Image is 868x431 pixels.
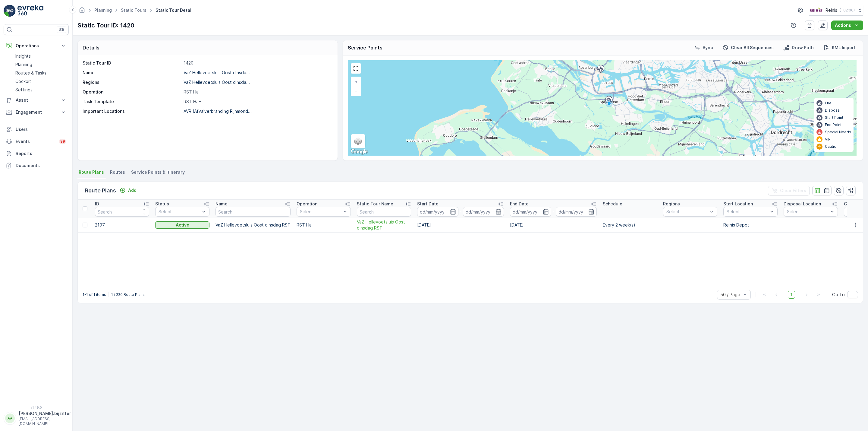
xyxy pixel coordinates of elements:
td: Every 2 week(s) [600,218,660,233]
p: Regions [663,201,680,207]
p: Select [727,209,768,215]
p: Static Tour ID [83,60,181,66]
p: Select [300,209,341,215]
p: - [552,208,555,215]
a: View Fullscreen [351,64,360,73]
button: AA[PERSON_NAME].bijzitter[EMAIL_ADDRESS][DOMAIN_NAME] [4,410,69,426]
p: Reports [16,151,66,157]
a: Cockpit [13,77,69,86]
p: Static Tour Name [357,201,393,207]
p: Start Location [723,201,753,207]
p: Asset [16,97,57,103]
td: Reinis Depot [720,218,781,233]
p: Fuel [825,101,832,106]
p: Schedule [603,201,622,207]
p: Cockpit [15,78,31,84]
td: VaZ Hellevoetsluis Oost dinsdag RST [212,218,294,233]
p: Operations [16,43,57,49]
p: 1-1 of 1 items [83,292,106,297]
p: KML Import [832,45,856,51]
a: Homepage [79,9,85,14]
p: Sync [703,45,713,51]
p: ⌘B [58,27,64,32]
p: Active [176,222,189,228]
p: Start Date [417,201,439,207]
a: Settings [13,86,69,94]
p: Special Needs [825,130,851,135]
p: Select [666,209,708,215]
p: Routes & Tasks [15,70,46,76]
p: Details [83,44,99,51]
p: Operation [83,89,181,95]
td: [DATE] [414,218,507,233]
button: Engagement [4,106,69,118]
p: Operation [297,201,317,207]
p: ID [95,201,99,207]
a: Layers [351,135,365,148]
button: Actions [831,21,863,30]
p: Select [159,209,200,215]
td: RST HaH [294,218,354,233]
p: Events [16,138,55,144]
a: Documents [4,160,69,172]
a: Planning [94,8,112,13]
p: 99 [60,139,65,144]
button: Reinis(+02:00) [809,5,863,16]
span: Routes [110,169,125,175]
p: Start Point [825,115,843,120]
input: dd/mm/yyyy [463,207,504,217]
a: Insights [13,52,69,60]
p: Status [155,201,169,207]
img: Google [349,148,369,156]
a: Zoom In [351,77,360,86]
p: Static Tour ID: 1420 [77,21,134,30]
a: VaZ Hellevoetsluis Oost dinsdag RST [357,219,411,231]
button: Clear All Sequences [720,44,776,51]
span: 1 [788,291,795,299]
p: Service Points [348,44,382,52]
p: Regions [83,79,181,85]
a: Planning [13,60,69,69]
span: Route Plans [79,169,104,175]
a: Zoom Out [351,86,360,95]
span: + [355,79,357,84]
button: KML Import [821,44,858,51]
p: Disposal [825,108,841,113]
span: Static Tour Detail [154,7,194,13]
p: Task Template [83,99,181,105]
button: Sync [692,44,715,51]
p: Disposal Location [784,201,821,207]
a: Users [4,123,69,135]
p: Clear All Sequences [731,45,774,51]
p: Engagement [16,109,57,115]
p: Settings [15,87,33,93]
p: ( +02:00 ) [840,8,855,13]
span: Service Points & Itinerary [131,169,185,175]
p: VaZ Hellevoetsluis Oost dinsda... [184,70,250,75]
p: Name [215,201,228,207]
button: Clear Filters [768,186,810,195]
p: RST HaH [184,89,331,95]
p: - [460,208,462,215]
input: Search [215,207,291,217]
p: End Point [825,122,841,127]
p: End Date [510,201,529,207]
p: Draw Path [792,45,814,51]
input: dd/mm/yyyy [417,207,458,217]
a: Reports [4,147,69,160]
a: Events99 [4,135,69,147]
p: Select [787,209,829,215]
input: Search [95,207,149,217]
img: logo [4,5,16,17]
p: Insights [15,53,31,59]
button: Add [117,187,139,194]
input: dd/mm/yyyy [510,207,551,217]
p: Clear Filters [780,188,806,194]
p: VaZ Hellevoetsluis Oost dinsda... [184,80,250,85]
p: RST HaH [184,99,331,105]
p: Route Plans [85,186,116,195]
p: Add [128,187,137,193]
button: Draw Path [781,44,816,51]
p: [PERSON_NAME].bijzitter [19,410,71,417]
